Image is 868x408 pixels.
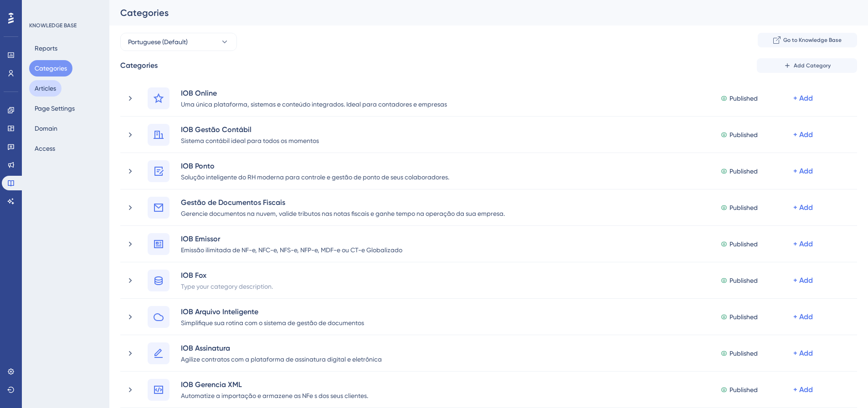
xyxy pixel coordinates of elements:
[180,306,365,317] div: IOB Arquivo Inteligente
[729,129,758,140] span: Published
[758,33,857,47] button: Go to Knowledge Base
[793,93,813,104] div: + Add
[120,33,237,51] button: Portuguese (Default)
[729,311,758,322] span: Published
[783,36,842,44] span: Go to Knowledge Base
[180,171,450,182] div: Solução inteligente do RH moderna para controle e gestão de ponto de seus colaboradores.
[793,275,813,286] div: + Add
[757,58,857,73] button: Add Category
[729,384,758,395] span: Published
[120,6,834,19] div: Categories
[729,93,758,104] span: Published
[29,40,63,56] button: Reports
[29,80,62,97] button: Articles
[180,233,403,244] div: IOB Emissor
[793,384,813,395] div: + Add
[29,60,72,76] button: Categories
[180,135,319,146] div: Sistema contábil ideal para todos os momentos
[793,311,813,322] div: + Add
[29,120,63,137] button: Domain
[729,275,758,286] span: Published
[180,317,365,328] div: Simplifique sua rotina com o sistema de gestão de documentos
[180,197,505,208] div: Gestão de Documentos Fiscais
[180,160,450,171] div: IOB Ponto
[180,98,447,109] div: Uma única plataforma, sistemas e conteúdo integrados. Ideal para contadores e empresas
[793,166,813,177] div: + Add
[180,390,369,401] div: Automatize a importação e armazene as NFe s dos seus clientes.
[180,124,319,135] div: IOB Gestão Contábil
[180,353,382,364] div: Agilize contratos com a plataforma de assinatura digital e eletrônica
[29,100,80,117] button: Page Settings
[128,36,188,47] span: Portuguese (Default)
[180,208,505,219] div: Gerencie documentos na nuvem, valide tributos nas notas fiscais e ganhe tempo na operação da sua ...
[120,60,158,71] div: Categories
[729,166,758,177] span: Published
[793,129,813,140] div: + Add
[180,244,403,255] div: Emissão ilimitada de NF-e, NFC-e, NFS-e, NFP-e, MDF-e ou CT-e Globalizado
[794,62,831,69] span: Add Category
[793,239,813,250] div: + Add
[729,239,758,250] span: Published
[180,379,369,390] div: IOB Gerencia XML
[729,348,758,359] span: Published
[29,22,77,29] div: KNOWLEDGE BASE
[793,348,813,359] div: + Add
[180,270,273,280] div: IOB Fox
[180,280,273,291] div: Type your category description.
[729,202,758,213] span: Published
[793,202,813,213] div: + Add
[180,342,382,353] div: IOB Assinatura
[29,140,61,157] button: Access
[180,87,447,98] div: IOB Online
